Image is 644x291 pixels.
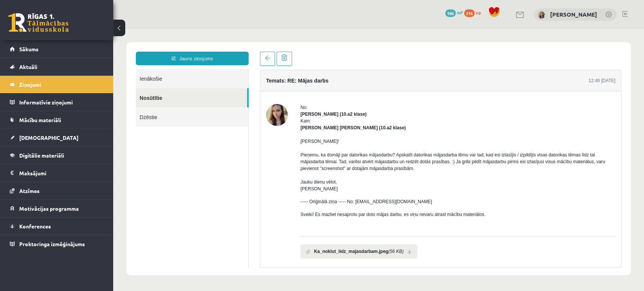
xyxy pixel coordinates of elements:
span: xp [476,9,481,15]
span: Atzīmes [19,187,40,194]
a: [DEMOGRAPHIC_DATA] [10,129,104,146]
span: 186 [445,9,456,17]
a: Maksājumi [10,164,104,182]
h4: Temats: RE: Mājas darbs [153,49,215,55]
a: Nosūtītie [23,59,134,78]
a: Informatīvie ziņojumi [10,93,104,111]
span: Aktuāli [19,63,37,70]
a: Ziņojumi [10,76,104,93]
b: Ka_noklut_lidz_majasdarbam.jpeg [201,219,275,226]
a: Rīgas 1. Tālmācības vidusskola [8,13,69,32]
a: Jauns ziņojums [23,23,135,36]
a: Aktuāli [10,58,104,75]
legend: Ziņojumi [19,76,104,93]
span: Konferences [19,223,51,230]
span: mP [457,9,463,15]
span: Digitālie materiāli [19,152,64,159]
legend: Maksājumi [19,164,104,182]
a: Mācību materiāli [10,111,104,129]
span: Proktoringa izmēģinājums [19,240,85,247]
p: Sveiki! Es mazliet nesaprotu par doto mājas darbu, es viņu nevaru atrast mācību materiālos. [187,182,502,189]
a: Sākums [10,40,104,58]
span: [DEMOGRAPHIC_DATA] [19,134,78,141]
i: (56 KB) [275,219,290,226]
a: Ienākošie [23,40,135,59]
a: Proktoringa izmēģinājums [10,235,104,253]
p: [PERSON_NAME]! Pieņemu, ka domāji par datorikas mājasdarbu? Apskatīt datorikas mājasdarba tēmu va... [187,109,502,163]
strong: [PERSON_NAME] (10.a2 klase) [187,83,253,88]
span: Mācību materiāli [19,116,61,123]
legend: Informatīvie ziņojumi [19,93,104,111]
a: 216 xp [464,9,484,15]
div: No: [187,75,502,82]
img: Marija Nicmane [153,75,175,97]
span: Sākums [19,46,38,52]
a: Konferences [10,217,104,235]
span: 216 [464,9,475,17]
img: Marija Nicmane [538,11,545,19]
div: 12:48 [DATE] [475,48,502,55]
a: Dzēstie [23,78,135,98]
a: Digitālie materiāli [10,147,104,164]
a: [PERSON_NAME] [550,11,597,18]
a: Motivācijas programma [10,200,104,217]
span: Motivācijas programma [19,205,79,212]
p: ----- Oriģinālā ziņa ----- No: [EMAIL_ADDRESS][DOMAIN_NAME] [187,169,502,176]
a: 186 mP [445,9,463,15]
a: Atzīmes [10,182,104,199]
div: Kam: [187,89,502,102]
strong: [PERSON_NAME] [PERSON_NAME] (10.a2 klase) [187,96,292,101]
